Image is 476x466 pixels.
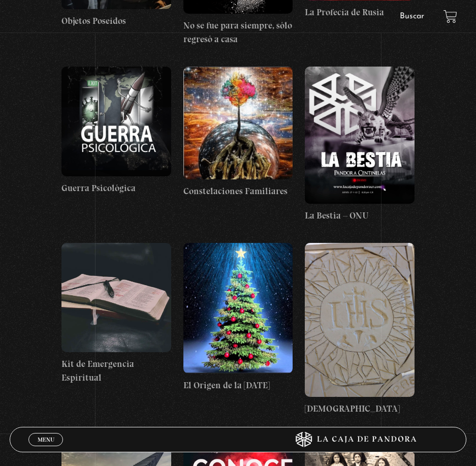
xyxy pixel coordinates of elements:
h4: Objetos Poseídos [61,14,171,28]
a: Guerra Psicológica [61,67,171,195]
h4: Constelaciones Familiares [183,184,293,198]
h4: No se fue para siempre, sólo regresó a casa [183,19,293,46]
span: Cerrar [34,445,58,452]
a: Constelaciones Familiares [183,67,293,199]
a: [DEMOGRAPHIC_DATA] [305,243,415,416]
h4: [DEMOGRAPHIC_DATA] [305,402,415,416]
h4: Guerra Psicológica [61,181,171,195]
a: Buscar [400,12,424,20]
h4: La Bestia – ONU [305,209,415,223]
a: El Origen de la [DATE] [183,243,293,393]
a: Kit de Emergencia Espiritual [61,243,171,385]
span: Menu [38,437,54,443]
h4: Kit de Emergencia Espiritual [61,357,171,385]
a: La Bestia – ONU [305,67,415,223]
h4: La Profecía de Rusia [305,6,415,19]
h4: El Origen de la [DATE] [183,379,293,392]
a: View your shopping cart [443,10,457,23]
